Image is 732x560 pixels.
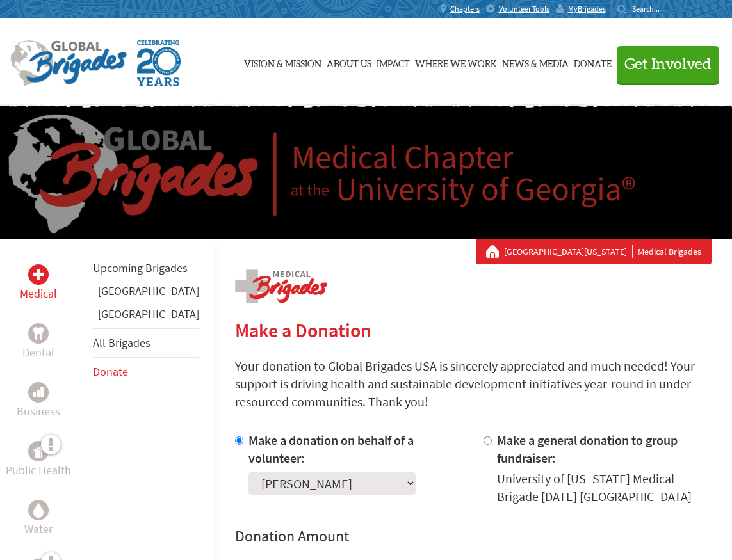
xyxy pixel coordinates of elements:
img: logo-medical.png [235,269,327,303]
img: Business [33,387,44,397]
h2: Make a Donation [235,319,712,342]
a: DentalDental [22,323,54,362]
img: Global Brigades Celebrating 20 Years [137,40,181,86]
a: Where We Work [415,30,497,94]
a: Public HealthPublic Health [6,441,71,479]
img: Public Health [33,445,44,458]
a: Donate [93,364,128,379]
h4: Donation Amount [235,526,712,547]
div: Medical Brigades [486,245,701,258]
p: Dental [22,344,54,362]
img: Global Brigades Logo [10,40,127,86]
a: About Us [327,30,371,94]
p: Public Health [6,461,71,479]
p: Medical [20,285,57,303]
img: Medical [33,269,44,280]
span: Chapters [450,4,480,14]
p: Your donation to Global Brigades USA is sincerely appreciated and much needed! Your support is dr... [235,357,712,411]
button: Get Involved [617,46,719,83]
input: Search... [632,4,669,13]
div: Business [28,382,49,403]
span: Get Involved [624,57,712,72]
a: [GEOGRAPHIC_DATA] [98,307,199,321]
li: Upcoming Brigades [93,254,199,282]
a: Upcoming Brigades [93,260,188,275]
li: Donate [93,358,199,386]
p: Business [17,403,60,420]
div: Public Health [28,441,49,461]
li: Ghana [93,282,199,305]
div: Medical [28,264,49,285]
a: [GEOGRAPHIC_DATA] [98,284,199,298]
a: [GEOGRAPHIC_DATA][US_STATE] [504,245,633,258]
label: Make a donation on behalf of a volunteer: [248,432,414,466]
a: BusinessBusiness [17,382,60,420]
div: University of [US_STATE] Medical Brigade [DATE] [GEOGRAPHIC_DATA] [497,470,712,506]
a: Donate [574,30,612,94]
a: Impact [377,30,410,94]
div: Water [28,500,49,520]
span: Volunteer Tools [499,4,549,14]
a: MedicalMedical [20,264,57,303]
a: All Brigades [93,335,150,350]
p: Water [24,520,53,538]
a: News & Media [502,30,569,94]
img: Water [33,502,44,517]
span: MyBrigades [568,4,606,14]
a: WaterWater [24,500,53,538]
li: Guatemala [93,305,199,328]
div: Dental [28,323,49,344]
li: All Brigades [93,328,199,358]
label: Make a general donation to group fundraiser: [497,432,678,466]
a: Vision & Mission [244,30,321,94]
img: Dental [33,327,44,339]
